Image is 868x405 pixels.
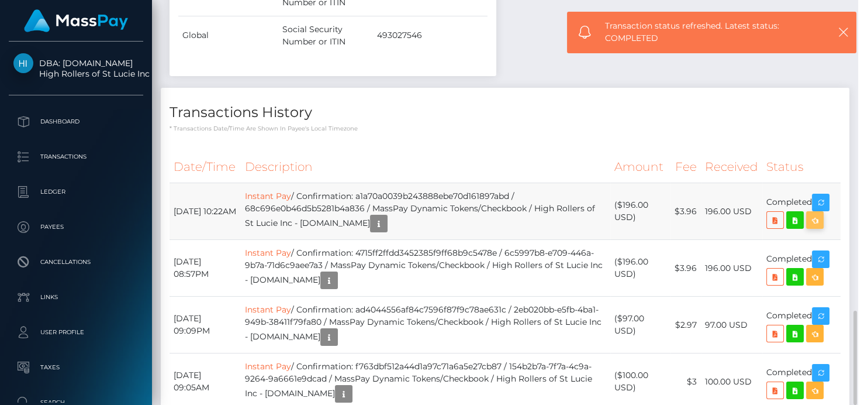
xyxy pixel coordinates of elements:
[13,53,33,73] img: High Rollers of St Lucie Inc
[13,148,139,166] p: Transactions
[13,324,139,341] p: User Profile
[9,58,143,79] span: DBA: [DOMAIN_NAME] High Rollers of St Lucie Inc
[13,218,139,236] p: Payees
[13,253,139,271] p: Cancellations
[24,9,128,32] img: MassPay Logo
[13,183,139,201] p: Ledger
[13,289,139,306] p: Links
[13,359,139,376] p: Taxes
[13,113,139,131] p: Dashboard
